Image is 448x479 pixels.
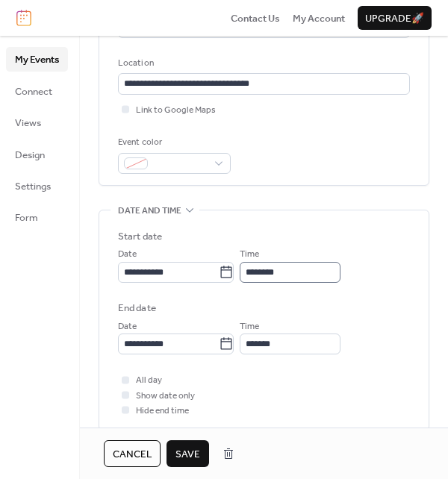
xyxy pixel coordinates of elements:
[118,301,156,316] div: End date
[6,205,68,229] a: Form
[240,247,259,262] span: Time
[231,10,280,25] a: Contact Us
[6,47,68,71] a: My Events
[293,11,345,26] span: My Account
[136,404,189,419] span: Hide end time
[136,389,195,404] span: Show date only
[118,319,137,334] span: Date
[6,110,68,134] a: Views
[6,79,68,103] a: Connect
[15,52,59,67] span: My Events
[136,373,162,388] span: All day
[118,204,181,219] span: Date and time
[175,447,200,462] span: Save
[118,229,162,244] div: Start date
[15,148,45,163] span: Design
[358,6,432,30] button: Upgrade🚀
[136,103,216,118] span: Link to Google Maps
[118,56,407,71] div: Location
[6,174,68,198] a: Settings
[293,10,345,25] a: My Account
[104,440,161,467] button: Cancel
[231,11,280,26] span: Contact Us
[15,84,52,99] span: Connect
[15,179,51,194] span: Settings
[118,247,137,262] span: Date
[113,447,152,462] span: Cancel
[16,10,31,26] img: logo
[6,143,68,166] a: Design
[365,11,424,26] span: Upgrade 🚀
[15,210,38,225] span: Form
[167,440,209,467] button: Save
[118,135,228,150] div: Event color
[240,319,259,334] span: Time
[15,116,41,131] span: Views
